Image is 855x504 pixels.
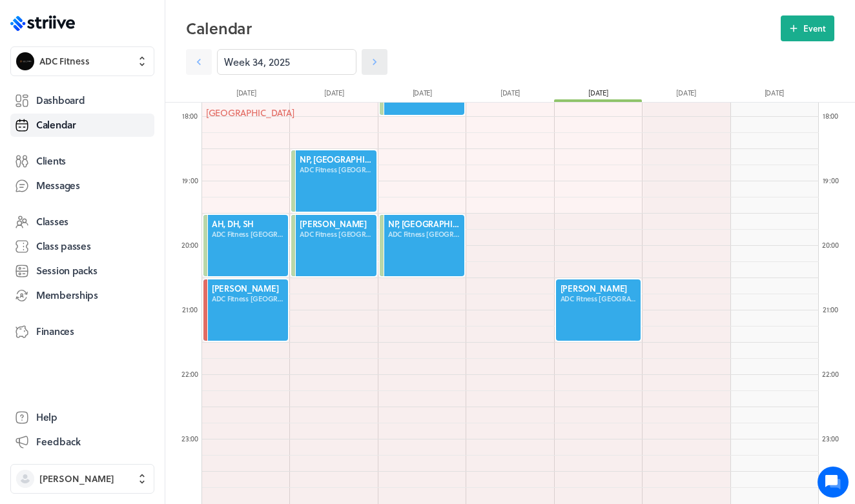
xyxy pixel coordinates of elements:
[189,368,198,379] span: :00
[189,433,198,444] span: :00
[186,15,781,41] h2: Calendar
[378,88,466,102] div: [DATE]
[39,472,114,485] span: [PERSON_NAME]
[83,158,155,168] span: New conversation
[830,368,839,379] span: :00
[177,305,203,314] div: 21
[189,239,198,250] span: :00
[554,88,642,102] div: [DATE]
[10,114,154,137] a: Calendar
[10,430,154,454] button: Feedback
[730,88,818,102] div: [DATE]
[781,15,834,41] button: Event
[36,239,91,253] span: Class passes
[177,434,203,443] div: 23
[466,88,554,102] div: [DATE]
[829,304,838,315] span: :00
[818,111,843,121] div: 18
[829,175,838,186] span: :00
[36,118,76,132] span: Calendar
[10,406,154,429] a: Help
[36,179,80,192] span: Messages
[818,467,849,498] iframe: gist-messenger-bubble-iframe
[10,150,154,173] a: Clients
[10,235,154,258] a: Class passes
[10,46,154,76] button: ADC FitnessADC Fitness
[19,63,239,83] h1: Hi [PERSON_NAME]
[10,210,154,234] a: Classes
[217,49,356,75] input: YYYY-M-D
[36,435,81,449] span: Feedback
[10,89,154,112] a: Dashboard
[36,94,85,107] span: Dashboard
[10,284,154,307] a: Memberships
[177,369,203,379] div: 22
[19,86,239,127] h2: We're here to help. Ask us anything!
[36,154,66,168] span: Clients
[642,88,730,102] div: [DATE]
[818,305,843,314] div: 21
[36,215,68,228] span: Classes
[36,288,98,302] span: Memberships
[20,150,238,176] button: New conversation
[177,176,203,185] div: 19
[818,176,843,185] div: 19
[818,369,843,379] div: 22
[10,174,154,197] a: Messages
[818,240,843,250] div: 20
[10,320,154,343] a: Finances
[10,464,154,494] button: [PERSON_NAME]
[830,433,839,444] span: :00
[37,222,231,248] input: Search articles
[17,201,241,216] p: Find an answer quickly
[202,103,643,123] div: [GEOGRAPHIC_DATA]
[829,110,838,121] span: :00
[290,88,378,102] div: [DATE]
[10,259,154,283] a: Session packs
[177,111,203,121] div: 18
[202,88,290,102] div: [DATE]
[16,52,34,70] img: ADC Fitness
[36,325,74,338] span: Finances
[830,239,839,250] span: :00
[36,264,97,277] span: Session packs
[189,110,198,121] span: :00
[189,175,198,186] span: :00
[36,410,57,424] span: Help
[818,434,843,443] div: 23
[803,23,826,34] span: Event
[39,55,90,68] span: ADC Fitness
[177,240,203,250] div: 20
[189,304,198,315] span: :00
